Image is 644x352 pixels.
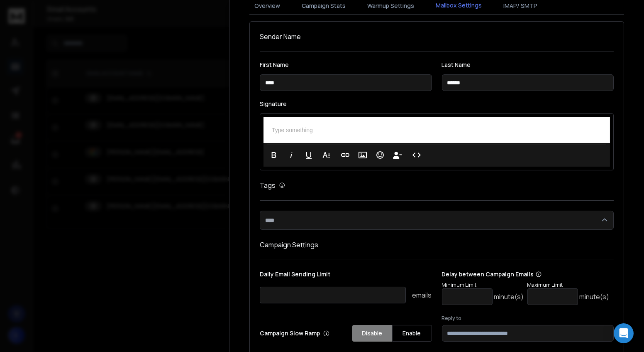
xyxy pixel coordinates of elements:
[442,270,610,278] p: Delay between Campaign Emails
[266,147,282,163] button: Bold (Ctrl+B)
[614,323,634,343] div: Open Intercom Messenger
[412,290,432,300] p: emails
[442,62,614,68] label: Last Name
[355,147,371,163] button: Insert Image (Ctrl+P)
[352,325,392,342] button: Disable
[409,147,424,163] button: Code View
[580,292,610,302] p: minute(s)
[337,147,353,163] button: Insert Link (Ctrl+K)
[442,315,614,322] label: Reply to
[260,32,614,42] h1: Sender Name
[260,240,614,250] h1: Campaign Settings
[318,147,334,163] button: More Text
[372,147,388,163] button: Emoticons
[442,282,524,288] p: Minimum Limit
[390,147,405,163] button: Insert Unsubscribe Link
[392,325,432,342] button: Enable
[301,147,317,163] button: Underline (Ctrl+U)
[283,147,299,163] button: Italic (Ctrl+I)
[494,292,524,302] p: minute(s)
[260,180,276,190] h1: Tags
[260,101,614,107] label: Signature
[260,329,329,337] p: Campaign Slow Ramp
[260,62,432,68] label: First Name
[260,270,432,282] p: Daily Email Sending Limit
[527,282,610,288] p: Maximum Limit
